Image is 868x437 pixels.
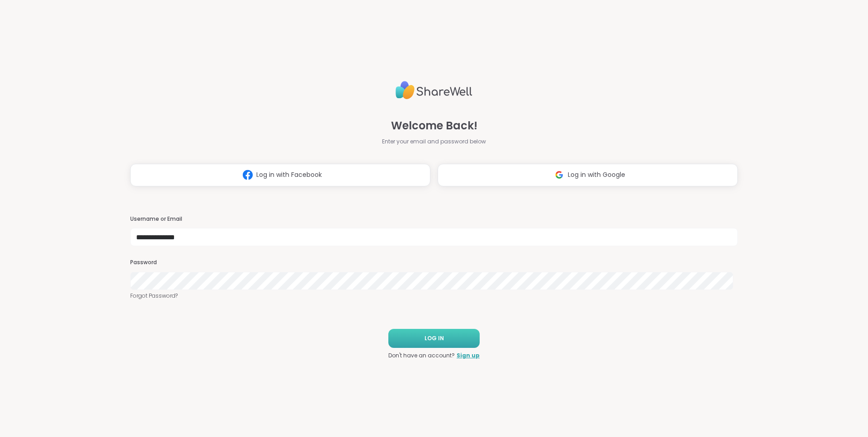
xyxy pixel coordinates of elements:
[382,138,486,146] span: Enter your email and password below
[551,166,568,183] img: ShareWell Logomark
[396,77,472,103] img: ShareWell Logo
[457,351,480,360] a: Sign up
[391,118,477,134] span: Welcome Back!
[438,164,738,186] button: Log in with Google
[239,166,256,183] img: ShareWell Logomark
[425,334,444,342] span: LOG IN
[130,164,430,186] button: Log in with Facebook
[256,170,322,180] span: Log in with Facebook
[388,351,455,360] span: Don't have an account?
[568,170,625,180] span: Log in with Google
[388,329,480,348] button: LOG IN
[130,259,738,266] h3: Password
[130,292,738,300] a: Forgot Password?
[130,215,738,223] h3: Username or Email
